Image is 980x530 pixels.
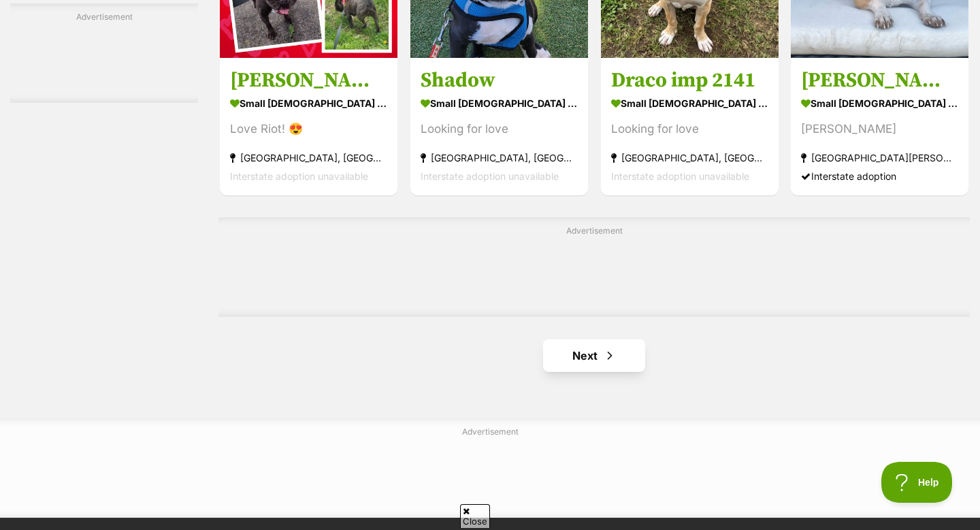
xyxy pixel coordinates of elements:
[10,3,198,103] div: Advertisement
[220,57,397,196] a: [PERSON_NAME] ~ Teenager at heart ❤️ small [DEMOGRAPHIC_DATA] Dog Love Riot! 😍 [GEOGRAPHIC_DATA],...
[410,57,588,196] a: Shadow small [DEMOGRAPHIC_DATA] Dog Looking for love [GEOGRAPHIC_DATA], [GEOGRAPHIC_DATA] Interst...
[801,167,958,185] div: Interstate adoption
[791,57,968,196] a: [PERSON_NAME] small [DEMOGRAPHIC_DATA] Dog [PERSON_NAME] [GEOGRAPHIC_DATA][PERSON_NAME], [GEOGRAP...
[611,93,768,113] strong: small [DEMOGRAPHIC_DATA] Dog
[611,67,768,93] h3: Draco imp 2141
[601,57,779,196] a: Draco imp 2141 small [DEMOGRAPHIC_DATA] Dog Looking for love [GEOGRAPHIC_DATA], [GEOGRAPHIC_DATA]...
[801,149,958,167] strong: [GEOGRAPHIC_DATA][PERSON_NAME], [GEOGRAPHIC_DATA]
[801,67,958,93] h3: [PERSON_NAME]
[611,120,768,138] div: Looking for love
[218,217,970,317] div: Advertisement
[230,93,387,113] strong: small [DEMOGRAPHIC_DATA] Dog
[230,67,387,93] h3: [PERSON_NAME] ~ Teenager at heart ❤️
[801,93,958,113] strong: small [DEMOGRAPHIC_DATA] Dog
[421,149,578,167] strong: [GEOGRAPHIC_DATA], [GEOGRAPHIC_DATA]
[611,170,749,182] span: Interstate adoption unavailable
[881,462,953,503] iframe: Help Scout Beacon - Open
[421,67,578,93] h3: Shadow
[421,93,578,113] strong: small [DEMOGRAPHIC_DATA] Dog
[218,339,970,372] nav: Pagination
[230,149,387,167] strong: [GEOGRAPHIC_DATA], [GEOGRAPHIC_DATA]
[230,170,368,182] span: Interstate adoption unavailable
[801,120,958,138] div: [PERSON_NAME]
[611,149,768,167] strong: [GEOGRAPHIC_DATA], [GEOGRAPHIC_DATA]
[421,170,559,182] span: Interstate adoption unavailable
[421,120,578,138] div: Looking for love
[543,339,645,372] a: Next page
[230,120,387,138] div: Love Riot! 😍
[460,504,490,528] span: Close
